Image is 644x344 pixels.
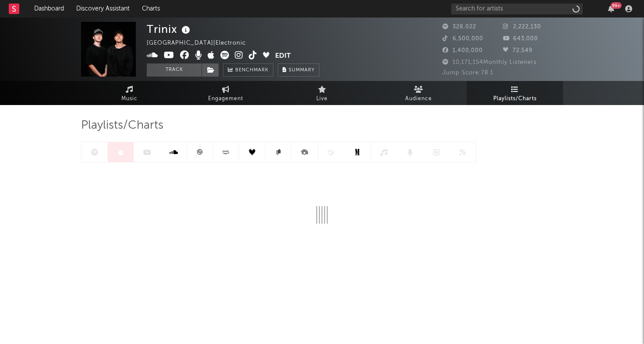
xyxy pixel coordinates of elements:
a: Benchmark [223,63,273,77]
a: Live [274,81,370,105]
button: Track [147,63,202,77]
span: 1,400,000 [442,48,483,53]
a: Music [81,81,177,105]
span: Engagement [208,94,243,104]
span: Audience [405,94,432,104]
span: Benchmark [235,65,269,76]
span: 2,222,130 [503,24,541,30]
div: 99 + [611,2,622,9]
span: 10,171,154 Monthly Listeners [442,60,537,65]
span: Playlists/Charts [81,120,163,131]
button: 99+ [608,5,614,12]
span: Playlists/Charts [493,94,537,104]
a: Engagement [177,81,274,105]
div: Trinix [147,22,192,36]
a: Audience [370,81,467,105]
button: Edit [275,51,291,62]
span: 6,500,000 [442,36,483,42]
a: Playlists/Charts [467,81,563,105]
span: 328,022 [442,24,476,30]
div: [GEOGRAPHIC_DATA] | Electronic [147,38,256,49]
input: Search for artists [451,4,583,14]
span: 643,000 [503,36,538,42]
span: Jump Score: 78.1 [442,70,493,76]
span: Live [316,94,328,104]
span: Summary [289,68,315,73]
span: Music [121,94,138,104]
span: 72,549 [503,48,533,53]
button: Summary [278,63,319,77]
